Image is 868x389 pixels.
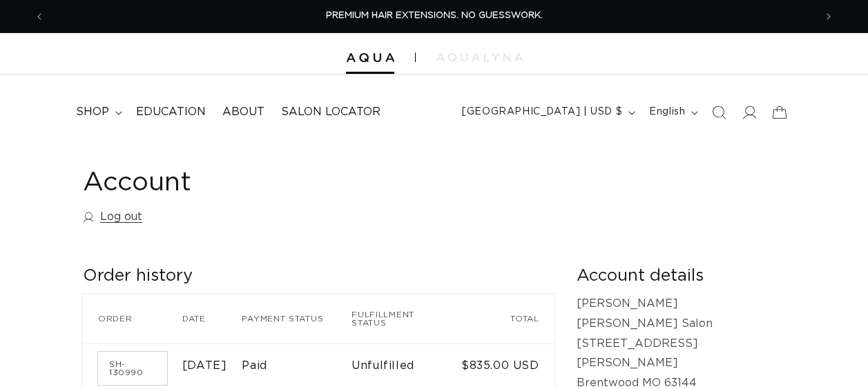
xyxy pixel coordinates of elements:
span: Education [136,105,206,119]
time: [DATE] [182,360,227,371]
th: Date [182,294,242,343]
a: Log out [83,207,142,227]
th: Order [83,294,182,343]
span: English [649,105,685,119]
a: Order number SH-130990 [98,352,167,385]
span: shop [76,105,109,119]
span: Salon Locator [281,105,380,119]
span: About [222,105,264,119]
img: aqualyna.com [436,53,523,61]
summary: Search [704,97,734,128]
summary: shop [68,97,128,128]
button: Next announcement [813,3,844,30]
img: Aqua Hair Extensions [346,53,394,63]
h2: Account details [577,266,785,287]
button: [GEOGRAPHIC_DATA] | USD $ [454,99,641,126]
a: Salon Locator [273,97,389,128]
th: Fulfillment status [351,294,459,343]
a: About [214,97,273,128]
h2: Order history [83,266,554,287]
button: Previous announcement [24,3,55,30]
h1: Account [83,166,785,200]
button: English [641,99,704,126]
th: Payment status [242,294,351,343]
span: [GEOGRAPHIC_DATA] | USD $ [462,105,622,119]
span: PREMIUM HAIR EXTENSIONS. NO GUESSWORK. [326,11,543,20]
th: Total [459,294,554,343]
a: Education [128,97,214,128]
